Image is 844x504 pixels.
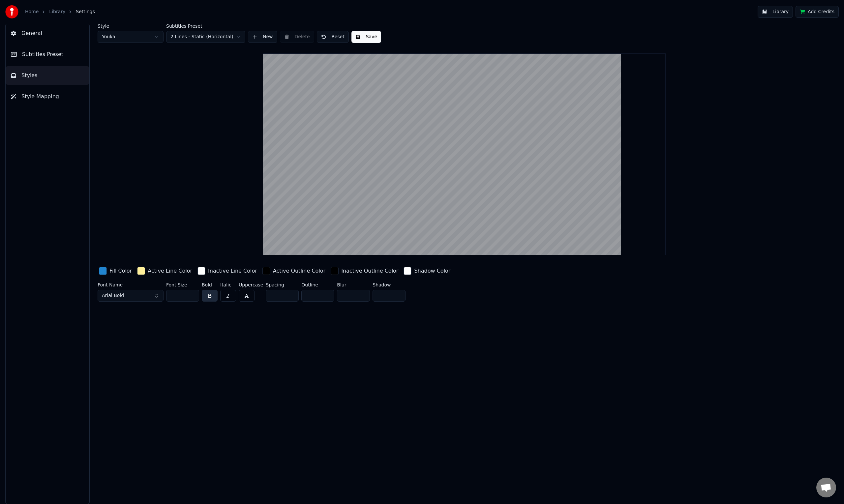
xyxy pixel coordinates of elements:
[6,66,89,85] button: Styles
[758,6,793,18] button: Library
[341,267,398,275] div: Inactive Outline Color
[148,267,192,275] div: Active Line Color
[337,282,370,287] label: Blur
[329,266,400,276] button: Inactive Outline Color
[136,266,194,276] button: Active Line Color
[49,9,65,15] a: Library
[6,87,89,106] button: Style Mapping
[373,282,406,287] label: Shadow
[402,266,452,276] button: Shadow Color
[220,282,236,287] label: Italic
[166,24,245,28] label: Subtitles Preset
[109,267,132,275] div: Fill Color
[21,93,59,101] span: Style Mapping
[301,282,334,287] label: Outline
[98,266,133,276] button: Fill Color
[166,282,199,287] label: Font Size
[21,72,38,79] span: Styles
[76,9,95,15] span: Settings
[21,29,42,37] span: General
[317,31,349,43] button: Reset
[273,267,325,275] div: Active Outline Color
[25,9,39,15] a: Home
[816,478,836,497] div: Open chat
[239,282,263,287] label: Uppercase
[208,267,257,275] div: Inactive Line Color
[22,50,63,58] span: Subtitles Preset
[6,45,89,64] button: Subtitles Preset
[25,9,95,15] nav: breadcrumb
[196,266,258,276] button: Inactive Line Color
[98,282,164,287] label: Font Name
[796,6,839,18] button: Add Credits
[414,267,450,275] div: Shadow Color
[351,31,381,43] button: Save
[261,266,327,276] button: Active Outline Color
[248,31,277,43] button: New
[5,5,18,18] img: youka
[98,24,164,28] label: Style
[202,282,218,287] label: Bold
[6,24,89,43] button: General
[266,282,299,287] label: Spacing
[102,292,124,299] span: Arial Bold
